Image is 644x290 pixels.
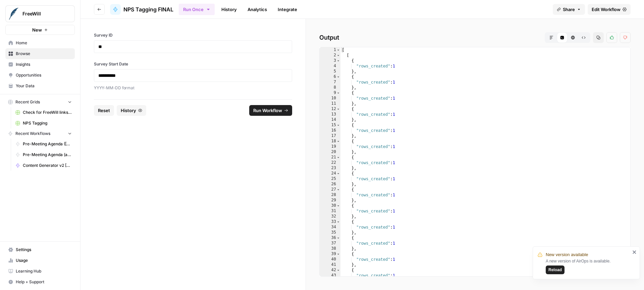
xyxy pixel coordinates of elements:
[94,85,292,91] p: YYYY-MM-DD format
[12,118,75,129] a: NPS Tagging
[16,83,72,89] span: Your Data
[22,10,63,17] span: FreeWill
[320,63,340,69] div: 4
[320,208,340,214] div: 31
[320,69,340,74] div: 5
[336,123,340,128] span: Toggle code folding, rows 15 through 17
[336,155,340,160] span: Toggle code folding, rows 21 through 23
[320,155,340,160] div: 21
[5,277,75,287] button: Help + Support
[320,101,340,106] div: 11
[5,97,75,107] button: Recent Grids
[320,90,340,96] div: 9
[320,47,340,53] div: 1
[123,5,173,13] span: NPS Tagging FINAL
[249,105,292,116] button: Run Workflow
[5,48,75,59] a: Browse
[23,141,72,147] span: Pre-Meeting Agenda ([PERSON_NAME]'s Tests
[320,112,340,117] div: 13
[15,99,40,105] span: Recent Grids
[320,176,340,182] div: 25
[336,235,340,241] span: Toggle code folding, rows 36 through 38
[320,106,340,112] div: 12
[94,61,292,67] label: Survey Start Date
[320,133,340,139] div: 17
[32,27,42,33] span: New
[336,74,340,80] span: Toggle code folding, rows 6 through 8
[320,203,340,208] div: 30
[5,59,75,70] a: Insights
[320,182,340,187] div: 26
[320,128,340,133] div: 16
[5,25,75,35] button: New
[336,171,340,176] span: Toggle code folding, rows 24 through 26
[553,4,585,15] button: Share
[320,117,340,123] div: 14
[16,247,72,253] span: Settings
[320,96,340,101] div: 10
[5,129,75,139] button: Recent Workflows
[336,251,340,257] span: Toggle code folding, rows 39 through 41
[16,72,72,78] span: Opportunities
[592,6,621,13] span: Edit Workflow
[5,70,75,81] a: Opportunities
[320,198,340,203] div: 29
[12,139,75,149] a: Pre-Meeting Agenda ([PERSON_NAME]'s Tests
[8,8,20,20] img: FreeWill Logo
[320,187,340,192] div: 27
[23,120,72,126] span: NPS Tagging
[319,32,631,43] h2: Output
[336,53,340,58] span: Toggle code folding, rows 2 through 303
[336,187,340,192] span: Toggle code folding, rows 27 through 29
[546,258,630,274] div: A new version of AirOps is available.
[16,61,72,67] span: Insights
[546,265,565,274] button: Reload
[320,139,340,144] div: 18
[336,58,340,63] span: Toggle code folding, rows 3 through 5
[23,109,72,115] span: Check for FreeWill links on partner's external website
[23,162,72,168] span: Content Generator v2 [LIVE]
[12,160,75,171] a: Content Generator v2 [LIVE]
[563,6,575,13] span: Share
[244,4,271,15] a: Analytics
[336,268,340,273] span: Toggle code folding, rows 42 through 44
[110,4,173,15] a: NPS Tagging FINAL
[320,149,340,155] div: 20
[632,249,637,255] button: close
[5,81,75,91] a: Your Data
[320,225,340,230] div: 34
[5,5,75,22] button: Workspace: FreeWill
[320,160,340,165] div: 22
[320,214,340,219] div: 32
[320,123,340,128] div: 15
[5,38,75,48] a: Home
[320,165,340,171] div: 23
[320,230,340,235] div: 35
[546,251,588,258] span: New version available
[16,268,72,274] span: Learning Hub
[336,90,340,96] span: Toggle code folding, rows 9 through 11
[548,267,562,273] span: Reload
[320,257,340,262] div: 40
[320,241,340,246] div: 37
[15,131,50,137] span: Recent Workflows
[16,257,72,263] span: Usage
[5,266,75,277] a: Learning Hub
[336,106,340,112] span: Toggle code folding, rows 12 through 14
[94,105,114,116] button: Reset
[336,139,340,144] span: Toggle code folding, rows 18 through 20
[320,85,340,90] div: 8
[179,4,215,15] button: Run Once
[23,152,72,158] span: Pre-Meeting Agenda (add gift data + testing new agenda format) (Will's Test)
[94,32,292,38] label: Survey ID
[121,107,136,114] span: History
[117,105,146,116] button: History
[16,51,72,57] span: Browse
[336,203,340,208] span: Toggle code folding, rows 30 through 32
[320,144,340,149] div: 19
[320,80,340,85] div: 7
[320,171,340,176] div: 24
[320,192,340,198] div: 28
[16,40,72,46] span: Home
[98,107,110,114] span: Reset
